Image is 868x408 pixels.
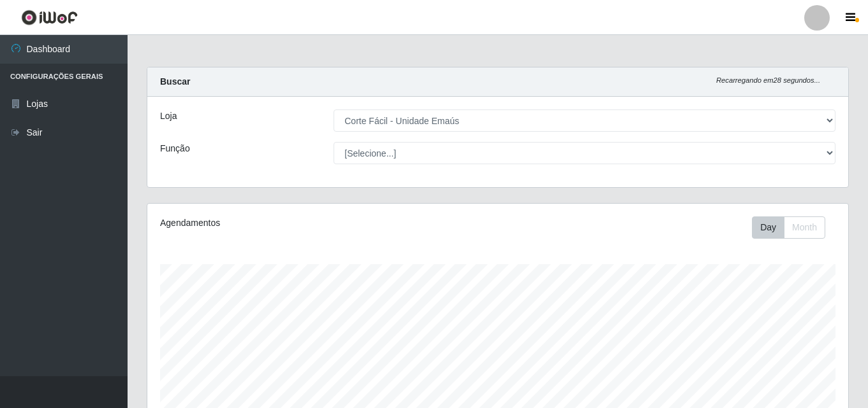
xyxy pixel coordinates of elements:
[160,142,190,155] label: Função
[752,216,784,239] button: Day
[784,216,825,239] button: Month
[160,216,430,230] div: Agendamentos
[716,76,820,84] i: Recarregando em 28 segundos...
[160,76,190,87] strong: Buscar
[752,216,825,239] div: First group
[21,10,78,25] img: CoreUI Logo
[160,109,177,123] label: Loja
[752,216,835,239] div: Toolbar with button groups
